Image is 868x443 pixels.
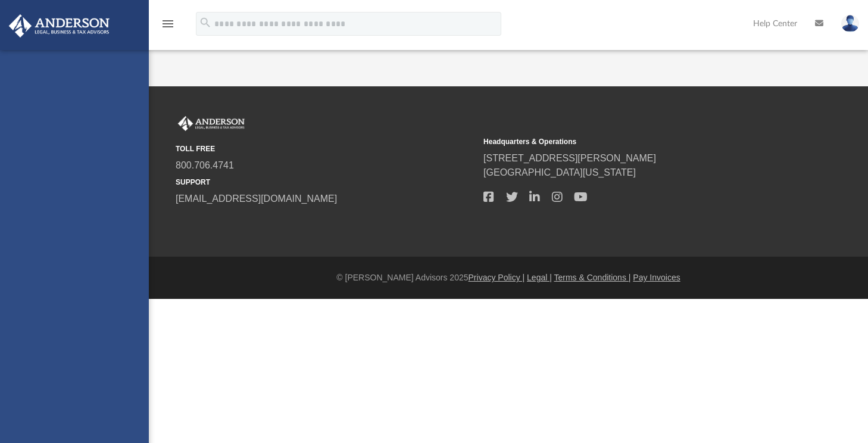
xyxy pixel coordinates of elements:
a: menu [161,23,175,31]
img: Anderson Advisors Platinum Portal [5,14,113,38]
small: Headquarters & Operations [483,136,783,147]
a: Privacy Policy | [469,273,525,282]
a: [GEOGRAPHIC_DATA][US_STATE] [483,167,636,177]
div: © [PERSON_NAME] Advisors 2025 [149,272,868,284]
i: search [199,16,212,29]
img: Anderson Advisors Platinum Portal [176,116,247,132]
i: menu [161,17,175,31]
a: Legal | [527,273,552,282]
a: [STREET_ADDRESS][PERSON_NAME] [483,153,656,163]
a: [EMAIL_ADDRESS][DOMAIN_NAME] [176,194,337,204]
small: TOLL FREE [176,143,475,154]
a: Pay Invoices [633,273,680,282]
a: Terms & Conditions | [554,273,631,282]
img: User Pic [841,15,859,32]
a: 800.706.4741 [176,160,234,170]
small: SUPPORT [176,177,475,188]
